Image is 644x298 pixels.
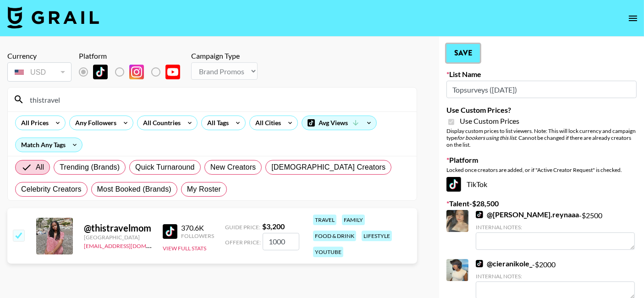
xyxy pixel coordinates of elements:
span: Trending (Brands) [60,162,120,173]
div: @ thistravelmom [84,222,152,234]
div: Locked once creators are added, or if "Active Creator Request" is checked. [446,166,637,173]
div: USD [9,64,70,80]
label: Talent - $ 28,500 [446,199,637,208]
div: TikTok [446,177,637,192]
strong: $ 3,200 [262,222,285,231]
input: 3,200 [263,233,299,250]
a: @cieranikole_ [476,259,532,268]
span: [DEMOGRAPHIC_DATA] Creators [271,162,385,173]
div: Platform [79,51,187,61]
div: All Countries [138,116,182,130]
div: Followers [181,232,214,239]
div: Match Any Tags [16,138,82,152]
label: Use Custom Prices? [446,105,637,115]
button: Save [446,44,480,62]
span: Quick Turnaround [135,162,195,173]
div: [GEOGRAPHIC_DATA] [84,234,152,241]
div: Internal Notes: [476,273,635,280]
img: YouTube [165,65,180,79]
img: TikTok [476,211,483,218]
span: New Creators [210,162,256,173]
div: food & drink [313,231,356,241]
div: Avg Views [302,116,376,130]
div: 370.6K [181,223,214,232]
button: View Full Stats [163,245,206,252]
div: Currency is locked to USD [7,61,72,83]
div: Currency [7,51,72,61]
div: lifestyle [362,231,392,241]
div: youtube [313,247,343,257]
div: travel [313,215,336,225]
span: Celebrity Creators [21,184,82,195]
a: @[PERSON_NAME].reynaaa [476,210,579,219]
span: My Roster [187,184,221,195]
img: Instagram [129,65,144,79]
img: TikTok [476,260,483,267]
em: for bookers using this list [457,134,516,141]
img: TikTok [93,65,108,79]
button: open drawer [624,9,642,28]
input: Search by User Name [24,92,411,107]
div: All Cities [250,116,283,130]
div: Internal Notes: [476,224,635,231]
div: All Prices [16,116,50,130]
span: Offer Price: [225,239,261,246]
img: TikTok [446,177,461,192]
label: List Name [446,70,637,79]
span: All [36,162,44,173]
img: Grail Talent [7,6,99,28]
div: Any Followers [70,116,118,130]
span: Use Custom Prices [460,116,519,126]
div: - $ 2500 [476,210,635,250]
img: TikTok [163,224,177,239]
label: Platform [446,155,637,165]
span: Guide Price: [225,224,260,231]
div: All Tags [202,116,231,130]
div: List locked to TikTok. [79,62,187,82]
div: Display custom prices to list viewers. Note: This will lock currency and campaign type . Cannot b... [446,127,637,148]
a: [EMAIL_ADDRESS][DOMAIN_NAME] [84,241,176,249]
div: family [342,215,365,225]
div: Campaign Type [191,51,258,61]
span: Most Booked (Brands) [97,184,171,195]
